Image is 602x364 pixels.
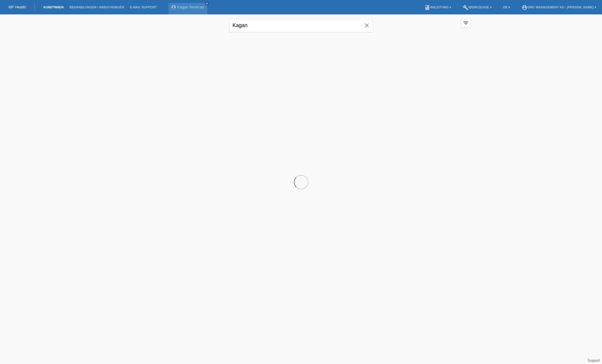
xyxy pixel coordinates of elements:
i: build [463,5,468,10]
a: bookAnleitung ▾ [421,5,454,9]
a: Kund*innen [41,5,67,9]
a: MF Health [9,5,26,9]
a: E-Mail Support [127,5,160,9]
a: Kagan Temircan [177,5,204,9]
i: book [424,5,430,10]
i: close [363,22,370,29]
a: DE ▾ [500,5,513,9]
input: Suche... [229,19,373,32]
i: close [206,2,208,5]
a: account_circleGMC Management AG - [PERSON_NAME] ▾ [519,5,599,9]
a: buildWerkzeuge ▾ [460,5,495,9]
i: account_circle [522,5,527,10]
a: Behandlungen / Abbuchungen [67,5,127,9]
a: close [205,1,209,5]
i: filter_list [463,20,469,26]
a: Support [588,359,600,363]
